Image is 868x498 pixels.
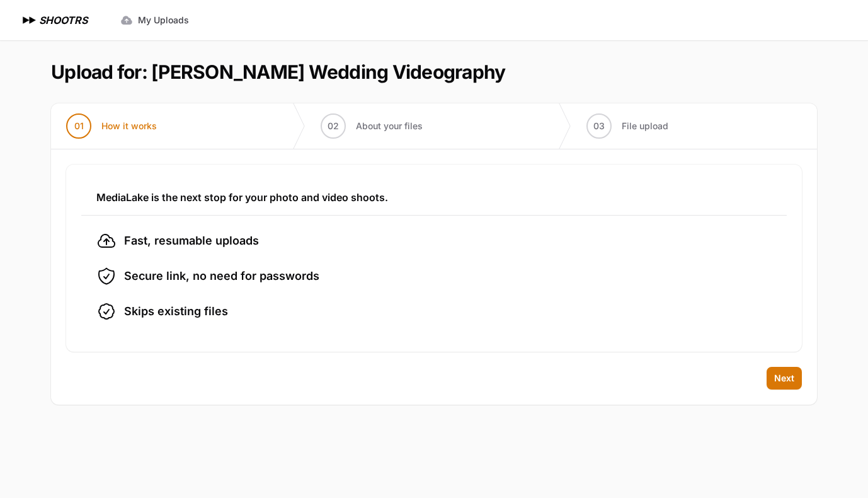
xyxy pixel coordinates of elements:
[74,120,84,132] span: 01
[774,372,794,385] span: Next
[356,120,423,132] span: About your files
[138,14,189,26] span: My Uploads
[39,13,88,28] h1: SHOOTRS
[124,267,319,285] span: Secure link, no need for passwords
[51,61,505,83] h1: Upload for: [PERSON_NAME] Wedding Videography
[306,103,438,149] button: 02 About your files
[124,303,228,320] span: Skips existing files
[622,120,668,132] span: File upload
[96,190,772,205] h3: MediaLake is the next stop for your photo and video shoots.
[20,13,39,28] img: SHOOTRS
[593,120,605,132] span: 03
[101,120,157,132] span: How it works
[51,103,172,149] button: 01 How it works
[571,103,683,149] button: 03 File upload
[113,9,197,32] a: My Uploads
[767,367,802,390] button: Next
[124,232,259,250] span: Fast, resumable uploads
[20,13,88,28] a: SHOOTRS SHOOTRS
[328,120,339,132] span: 02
